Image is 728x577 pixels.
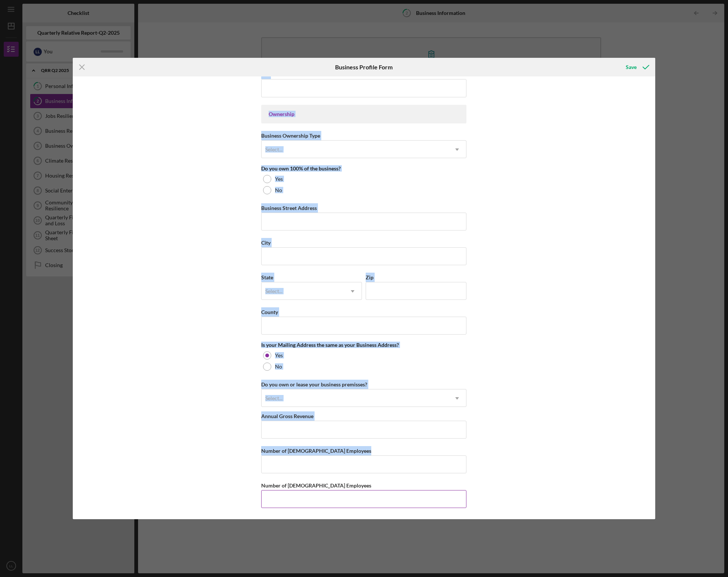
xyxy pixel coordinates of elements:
[275,187,282,193] label: No
[261,166,466,172] div: Do you own 100% of the business?
[275,364,282,370] label: No
[275,176,283,182] label: Yes
[261,205,317,211] label: Business Street Address
[261,239,271,246] label: City
[261,342,466,348] div: Is your Mailing Address the same as your Business Address?
[261,413,313,419] label: Annual Gross Revenue
[265,395,282,401] div: Select...
[265,288,282,294] div: Select...
[618,60,655,75] button: Save
[335,64,393,70] h6: Business Profile Form
[626,60,637,75] div: Save
[261,309,278,315] label: County
[275,352,283,358] label: Yes
[261,448,371,454] label: Number of [DEMOGRAPHIC_DATA] Employees
[366,274,374,280] label: Zip
[265,147,282,153] div: Select...
[269,111,459,117] div: Ownership
[261,482,371,489] label: Number of [DEMOGRAPHIC_DATA] Employees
